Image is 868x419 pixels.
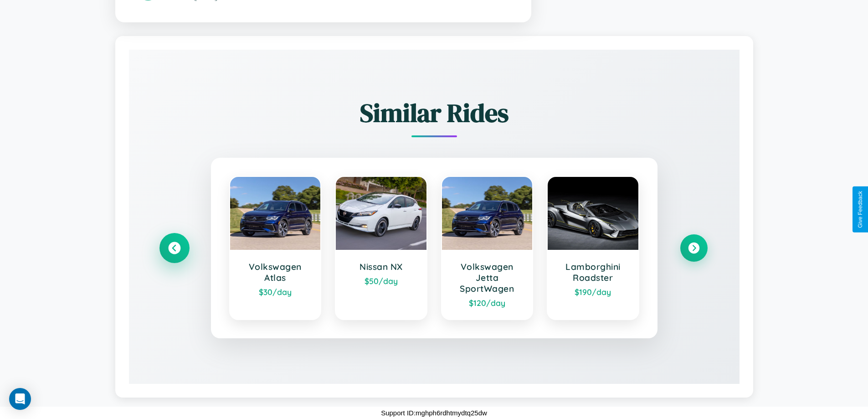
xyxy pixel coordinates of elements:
[557,261,629,283] h3: Lamborghini Roadster
[161,95,708,130] h2: Similar Rides
[345,276,417,286] div: $ 50 /day
[9,388,31,410] div: Open Intercom Messenger
[857,191,863,228] div: Give Feedback
[239,261,312,283] h3: Volkswagen Atlas
[547,176,639,320] a: Lamborghini Roadster$190/day
[229,176,322,320] a: Volkswagen Atlas$30/day
[345,261,417,272] h3: Nissan NX
[239,287,312,297] div: $ 30 /day
[381,407,487,419] p: Support ID: mghph6rdhtmydtq25dw
[557,287,629,297] div: $ 190 /day
[451,261,524,294] h3: Volkswagen Jetta SportWagen
[441,176,534,320] a: Volkswagen Jetta SportWagen$120/day
[335,176,427,320] a: Nissan NX$50/day
[451,298,524,308] div: $ 120 /day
